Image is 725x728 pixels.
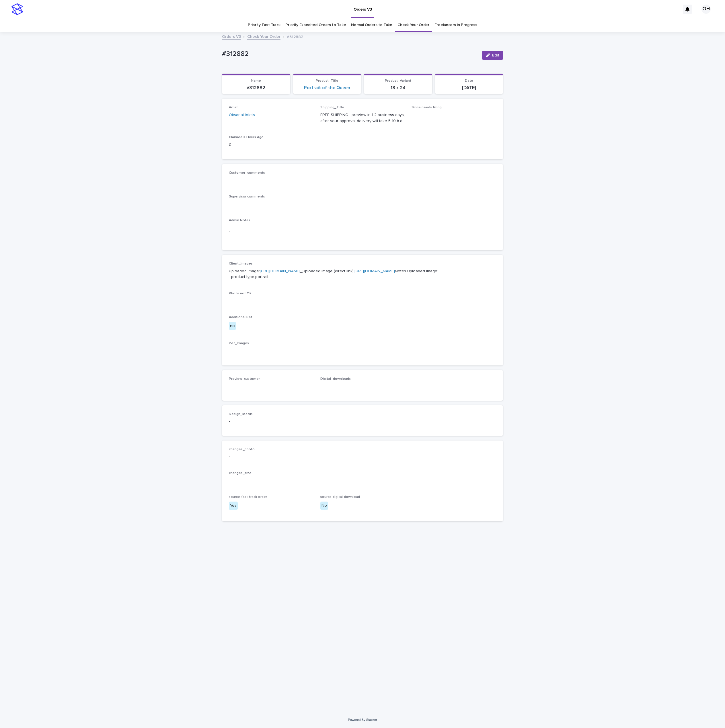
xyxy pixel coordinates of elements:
[229,201,496,207] p: -
[354,269,395,273] a: [URL][DOMAIN_NAME]
[229,177,496,183] p: -
[438,85,500,91] p: [DATE]
[287,33,303,40] p: #312882
[320,112,405,124] p: FREE SHIPPING - preview in 1-2 business days, after your approval delivery will take 5-10 b.d.
[229,268,496,280] p: Uploaded image: _Uploaded image (direct link): Notes Uploaded image: _product-type:portrait
[229,106,238,109] span: Artist
[229,219,250,222] span: Admin Notes
[367,85,429,91] p: 18 x 24
[229,478,496,484] p: -
[260,269,300,273] a: [URL][DOMAIN_NAME]
[320,502,328,510] div: No
[229,348,496,354] p: -
[320,383,405,389] p: -
[229,495,267,499] span: source-fast-track-order
[304,85,350,91] a: Portrait of the Queen
[229,171,265,175] span: Customer_comments
[229,383,313,389] p: -
[320,377,351,381] span: Digital_downloads
[229,448,255,451] span: changes_photo
[320,495,360,499] span: source-digital-download
[316,79,338,83] span: Product_Title
[397,18,429,32] a: Check Your Order
[229,229,496,235] p: -
[385,79,411,83] span: Product_Variant
[434,18,477,32] a: Freelancers in Progress
[465,79,473,83] span: Date
[229,136,264,139] span: Claimed X Hours Ago
[229,195,265,198] span: Supervisor comments
[229,292,252,295] span: Photo not OK
[482,51,503,60] button: Edit
[229,418,313,424] p: -
[229,342,249,345] span: Pet_Images
[247,33,280,40] a: Check Your Order
[248,18,280,32] a: Priority Fast Track
[229,322,236,330] div: no
[229,142,313,148] p: 0
[492,53,499,57] span: Edit
[11,3,23,15] img: stacker-logo-s-only.png
[229,454,496,460] p: -
[348,718,377,721] a: Powered By Stacker
[229,412,253,416] span: Design_status
[351,18,392,32] a: Normal Orders to Take
[229,471,252,475] span: changes_size
[701,5,711,14] div: OH
[320,106,344,109] span: Shipping_Title
[229,502,238,510] div: Yes
[412,112,496,118] p: -
[229,298,496,304] p: -
[222,50,478,58] p: #312882
[229,316,252,319] span: Additional Pet
[285,18,346,32] a: Priority Expedited Orders to Take
[412,106,442,109] span: Since needs fixing
[229,377,260,381] span: Preview_customer
[225,85,287,91] p: #312882
[229,262,253,265] span: Client_Images
[229,112,255,118] a: OksanaHolets
[222,33,241,40] a: Orders V3
[251,79,261,83] span: Name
